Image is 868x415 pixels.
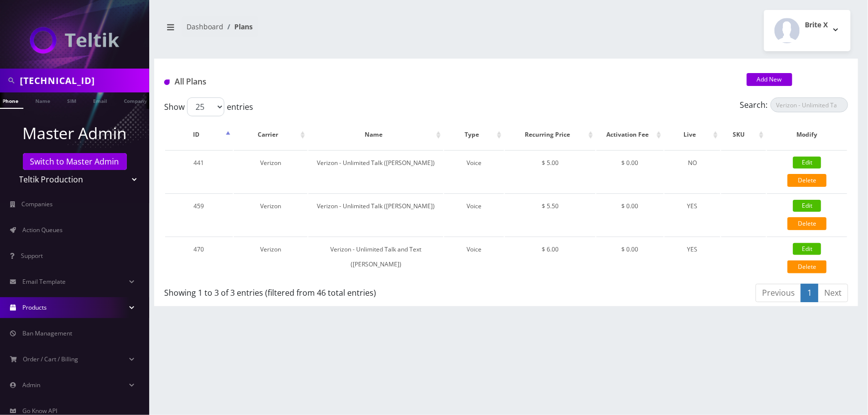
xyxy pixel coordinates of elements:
nav: breadcrumb [162,16,499,45]
a: Edit [793,243,821,255]
a: Edit [793,157,821,168]
td: Verizon [234,193,308,236]
td: YES [665,193,720,236]
td: Voice [444,193,504,236]
span: Admin [22,381,40,389]
th: Modify [767,120,847,149]
th: Live: activate to sort column ascending [665,120,720,149]
a: Delete [787,217,827,230]
span: Go Know API [22,407,57,415]
h1: All Plans [164,77,732,86]
label: Show entries [164,97,253,116]
th: Activation Fee: activate to sort column ascending [596,120,664,149]
th: Recurring Price: activate to sort column ascending [505,120,595,149]
a: SIM [62,92,81,108]
li: Plans [223,21,253,32]
td: 470 [165,237,233,279]
a: Next [818,284,848,302]
td: Verizon [234,150,308,192]
th: Type: activate to sort column ascending [444,120,504,149]
a: Switch to Master Admin [23,153,127,170]
span: Ban Management [22,329,72,337]
a: Email [88,92,112,108]
td: Verizon - Unlimited Talk ([PERSON_NAME]) [308,150,443,192]
a: Add New [747,73,792,86]
th: SKU: activate to sort column ascending [721,120,766,149]
a: Delete [787,260,827,273]
td: $ 0.00 [596,150,664,192]
th: Name: activate to sort column ascending [308,120,443,149]
a: Company [119,92,152,108]
td: 441 [165,150,233,192]
td: YES [665,237,720,279]
td: Verizon [234,237,308,279]
input: Search in Company [20,71,147,90]
a: Delete [787,174,827,187]
span: Email Template [22,277,66,286]
td: $ 6.00 [505,237,595,279]
a: Edit [793,200,821,212]
a: Previous [756,284,801,302]
label: Search: [740,97,848,112]
th: ID: activate to sort column descending [165,120,233,149]
span: Order / Cart / Billing [23,355,79,363]
span: Support [21,251,43,260]
span: Companies [22,200,53,208]
h2: Brite X [805,21,828,29]
td: $ 5.00 [505,150,595,192]
a: 1 [801,284,818,302]
input: Search: [771,97,848,112]
td: Verizon - Unlimited Talk ([PERSON_NAME]) [308,193,443,236]
span: Action Queues [22,226,63,234]
div: Showing 1 to 3 of 3 entries (filtered from 46 total entries) [164,283,499,299]
a: Name [30,92,55,108]
td: 459 [165,193,233,236]
th: Carrier: activate to sort column ascending [234,120,308,149]
select: Showentries [187,97,224,116]
td: Voice [444,237,504,279]
img: Teltik Production [30,27,119,54]
td: Voice [444,150,504,192]
a: Dashboard [187,22,223,31]
td: Verizon - Unlimited Talk and Text ([PERSON_NAME]) [308,237,443,279]
span: Products [22,303,47,312]
button: Brite X [764,10,851,51]
td: $ 0.00 [596,193,664,236]
td: $ 5.50 [505,193,595,236]
td: $ 0.00 [596,237,664,279]
td: NO [665,150,720,192]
